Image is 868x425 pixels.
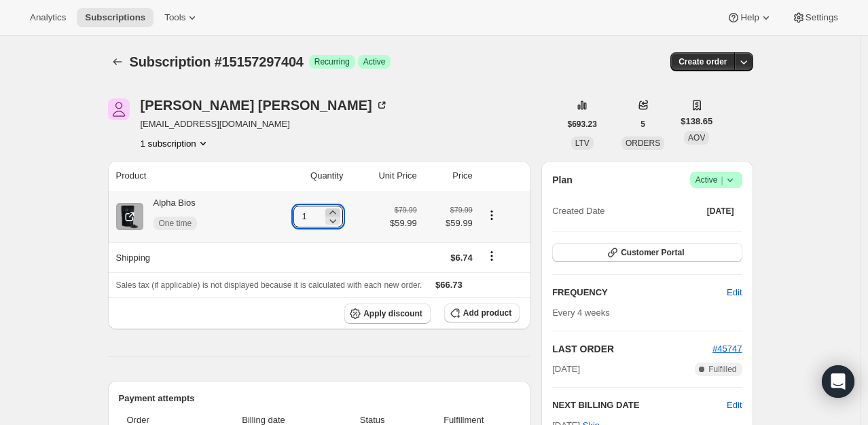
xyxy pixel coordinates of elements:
[626,138,660,148] span: ORDERS
[344,303,431,324] button: Apply discount
[119,392,520,405] h2: Payment attempts
[164,12,185,23] span: Tools
[395,206,417,214] small: $79.99
[721,174,723,185] span: |
[116,280,422,290] span: Sales tax (if applicable) is not displayed because it is calculated with each new order.
[719,8,780,27] button: Help
[727,399,742,412] button: Edit
[463,308,511,318] span: Add product
[363,308,422,319] span: Apply discount
[719,282,750,303] button: Edit
[30,12,66,23] span: Analytics
[108,98,130,120] span: Patricia Taylor
[425,217,473,230] span: $59.99
[141,117,388,131] span: [EMAIL_ADDRESS][DOMAIN_NAME]
[143,196,198,237] div: Alpha Bios
[108,242,256,272] th: Shipping
[681,115,712,128] span: $138.65
[727,286,742,299] span: Edit
[695,173,737,187] span: Active
[421,161,477,191] th: Price
[159,218,192,229] span: One time
[552,204,604,218] span: Created Date
[130,54,304,69] span: Subscription #15157297404
[552,399,727,412] h2: NEXT BILLING DATE
[679,56,727,67] span: Create order
[444,303,520,322] button: Add product
[552,243,742,262] button: Customer Portal
[314,56,350,67] span: Recurring
[450,253,473,263] span: $6.74
[141,136,210,150] button: Product actions
[481,208,503,223] button: Product actions
[552,173,573,187] h2: Plan
[552,342,712,356] h2: LAST ORDER
[640,119,645,130] span: 5
[560,115,605,134] button: $693.23
[156,8,207,27] button: Tools
[347,161,420,191] th: Unit Price
[552,363,580,376] span: [DATE]
[481,248,503,263] button: Shipping actions
[806,12,838,23] span: Settings
[784,8,846,27] button: Settings
[688,133,705,143] span: AOV
[568,119,597,130] span: $693.23
[699,202,742,221] button: [DATE]
[712,342,742,356] button: #45747
[712,344,742,354] a: #45747
[435,280,463,290] span: $66.73
[77,8,153,27] button: Subscriptions
[390,217,417,230] span: $59.99
[670,52,735,71] button: Create order
[575,138,590,148] span: LTV
[822,365,854,398] div: Open Intercom Messenger
[450,206,473,214] small: $79.99
[141,98,388,112] div: [PERSON_NAME] [PERSON_NAME]
[108,161,256,191] th: Product
[256,161,348,191] th: Quantity
[552,308,610,318] span: Every 4 weeks
[621,247,684,258] span: Customer Portal
[632,115,653,134] button: 5
[740,12,759,23] span: Help
[363,56,386,67] span: Active
[22,8,74,27] button: Analytics
[552,286,727,299] h2: FREQUENCY
[85,12,145,23] span: Subscriptions
[108,52,127,71] button: Subscriptions
[708,364,736,375] span: Fulfilled
[707,206,734,217] span: [DATE]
